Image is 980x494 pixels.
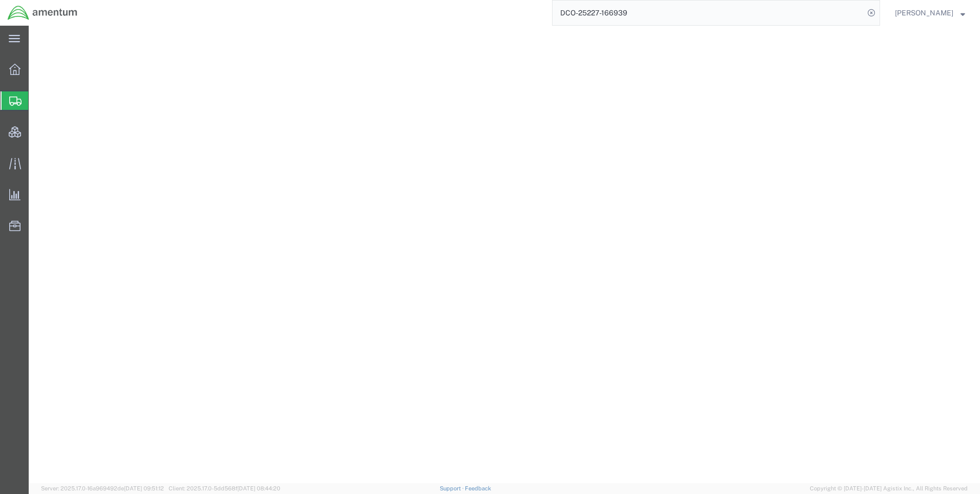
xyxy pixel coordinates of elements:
[810,484,968,493] span: Copyright © [DATE]-[DATE] Agistix Inc., All Rights Reserved
[440,485,465,491] a: Support
[124,485,164,491] span: [DATE] 09:51:12
[41,485,164,491] span: Server: 2025.17.0-16a969492de
[895,7,953,18] span: Ray Cheatteam
[7,5,78,21] img: logo
[169,485,280,491] span: Client: 2025.17.0-5dd568f
[465,485,491,491] a: Feedback
[553,1,864,25] input: Search for shipment number, reference number
[29,26,980,483] iframe: FS Legacy Container
[237,485,280,491] span: [DATE] 08:44:20
[894,7,966,19] button: [PERSON_NAME]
